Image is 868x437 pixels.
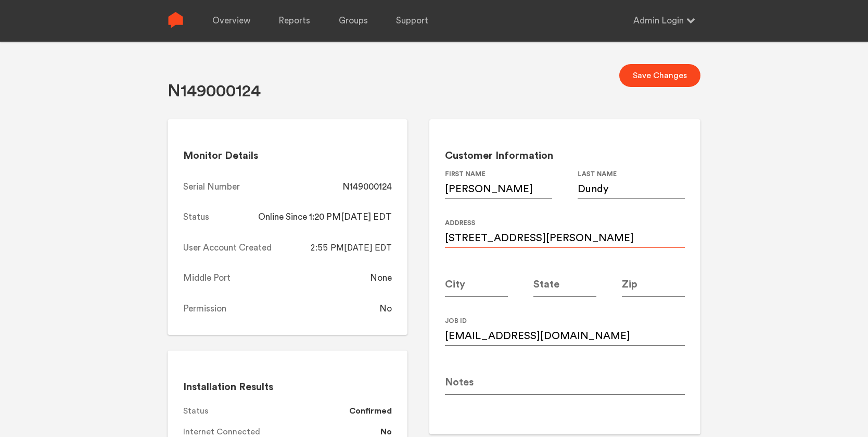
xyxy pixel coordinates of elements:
[445,149,685,163] h2: Customer Information
[168,81,261,102] h1: N149000124
[310,242,392,253] span: 2:55 PM[DATE] EDT
[183,303,226,315] div: Permission
[379,303,392,315] div: No
[183,381,392,394] h2: Installation Results
[183,211,209,223] div: Status
[370,272,392,284] div: None
[619,64,700,87] button: Save Changes
[183,272,231,284] div: Middle Port
[183,181,240,193] div: Serial Number
[349,401,392,422] dd: Confirmed
[258,211,392,223] div: Online Since 1:20 PM[DATE] EDT
[183,242,272,254] div: User Account Created
[183,149,392,163] h2: Monitor Details
[342,181,392,193] div: N149000124
[183,405,344,417] span: Status
[168,12,184,28] img: Sense Logo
